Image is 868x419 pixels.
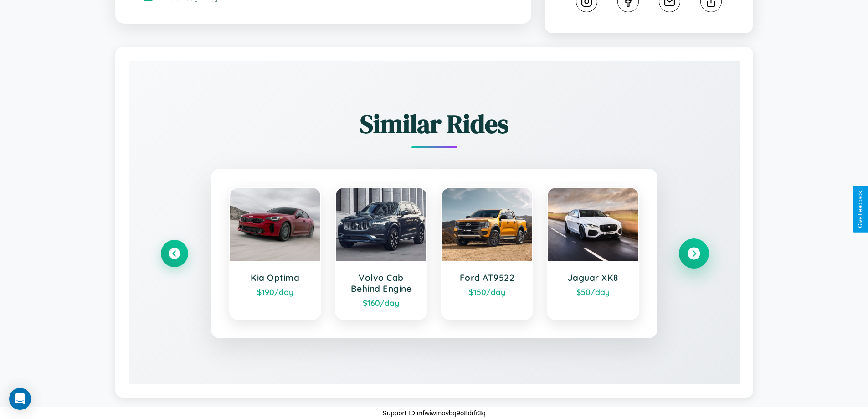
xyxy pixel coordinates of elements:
[161,106,708,141] h2: Similar Rides
[451,272,524,283] h3: Ford AT9522
[547,187,639,320] a: Jaguar XK8$50/day
[335,187,427,320] a: Volvo Cab Behind Engine$160/day
[382,407,486,419] p: Support ID: mfwiwmovbq9o8drfr3q
[9,388,31,410] div: Open Intercom Messenger
[345,272,417,294] h3: Volvo Cab Behind Engine
[239,272,312,283] h3: Kia Optima
[229,187,322,320] a: Kia Optima$190/day
[857,191,863,228] div: Give Feedback
[441,187,534,320] a: Ford AT9522$150/day
[345,298,417,308] div: $ 160 /day
[239,287,312,297] div: $ 190 /day
[557,272,629,283] h3: Jaguar XK8
[557,287,629,297] div: $ 50 /day
[451,287,524,297] div: $ 150 /day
